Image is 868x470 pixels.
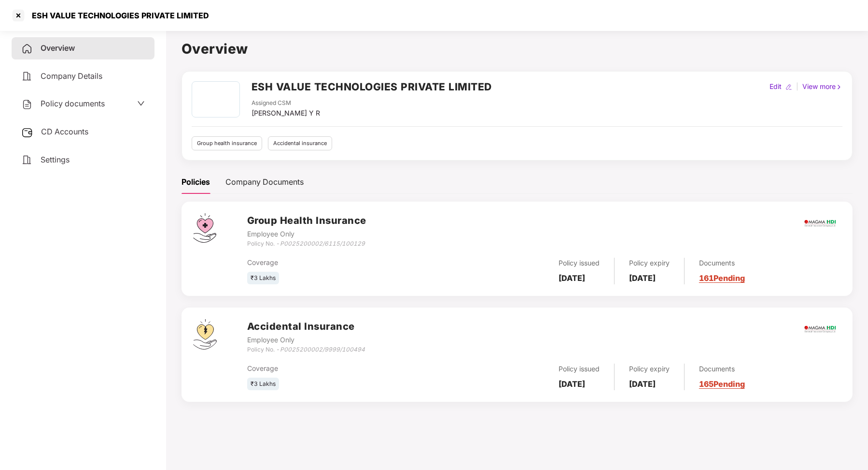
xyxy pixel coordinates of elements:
[785,84,792,90] img: editIcon
[836,84,842,90] img: rightIcon
[41,127,88,136] span: CD Accounts
[21,127,33,138] img: svg+xml;base64,PHN2ZyB3aWR0aD0iMjUiIGhlaWdodD0iMjQiIHZpZXdCb3g9IjAgMCAyNSAyNCIgZmlsbD0ibm9uZSIgeG...
[21,99,33,110] img: svg+xml;base64,PHN2ZyB4bWxucz0iaHR0cDovL3d3dy53My5vcmcvMjAwMC9zdmciIHdpZHRoPSIyNCIgaGVpZ2h0PSIyNC...
[800,81,844,92] div: View more
[192,136,262,150] div: Group health insurance
[252,79,492,95] h2: ESH VALUE TECHNOLOGIES PRIVATE LIMITED
[629,364,670,374] div: Policy expiry
[193,319,217,350] img: svg+xml;base64,PHN2ZyB4bWxucz0iaHR0cDovL3d3dy53My5vcmcvMjAwMC9zdmciIHdpZHRoPSI0OS4zMjEiIGhlaWdodD...
[21,71,33,82] img: svg+xml;base64,PHN2ZyB4bWxucz0iaHR0cDovL3d3dy53My5vcmcvMjAwMC9zdmciIHdpZHRoPSIyNCIgaGVpZ2h0PSIyNC...
[21,154,33,166] img: svg+xml;base64,PHN2ZyB4bWxucz0iaHR0cDovL3d3dy53My5vcmcvMjAwMC9zdmciIHdpZHRoPSIyNCIgaGVpZ2h0PSIyNC...
[559,258,600,268] div: Policy issued
[803,206,837,240] img: magma.png
[41,71,102,81] span: Company Details
[252,108,320,118] div: [PERSON_NAME] Y R
[252,99,320,108] div: Assigned CSM
[629,379,656,389] b: [DATE]
[559,379,585,389] b: [DATE]
[699,258,745,268] div: Documents
[26,11,209,20] div: ESH VALUE TECHNOLOGIES PRIVATE LIMITED
[247,363,445,374] div: Coverage
[699,379,745,389] a: 165 Pending
[268,136,332,150] div: Accidental insurance
[41,43,75,53] span: Overview
[247,272,279,285] div: ₹3 Lakhs
[182,38,853,59] h1: Overview
[768,81,784,92] div: Edit
[193,213,216,243] img: svg+xml;base64,PHN2ZyB4bWxucz0iaHR0cDovL3d3dy53My5vcmcvMjAwMC9zdmciIHdpZHRoPSI0Ny43MTQiIGhlaWdodD...
[699,364,745,374] div: Documents
[41,155,70,164] span: Settings
[280,240,365,247] i: P0025200002/6115/100129
[803,312,837,346] img: magma.png
[699,273,745,283] a: 161 Pending
[247,213,366,228] h3: Group Health Insurance
[182,176,210,188] div: Policies
[280,346,365,353] i: P0025200002/9999/100494
[247,335,365,345] div: Employee Only
[629,273,656,283] b: [DATE]
[21,43,33,55] img: svg+xml;base64,PHN2ZyB4bWxucz0iaHR0cDovL3d3dy53My5vcmcvMjAwMC9zdmciIHdpZHRoPSIyNCIgaGVpZ2h0PSIyNC...
[794,81,800,92] div: |
[247,345,365,354] div: Policy No. -
[137,100,145,107] span: down
[247,239,366,249] div: Policy No. -
[559,364,600,374] div: Policy issued
[247,257,445,268] div: Coverage
[247,378,279,391] div: ₹3 Lakhs
[629,258,670,268] div: Policy expiry
[247,229,366,239] div: Employee Only
[247,319,365,334] h3: Accidental Insurance
[41,99,105,108] span: Policy documents
[225,176,304,188] div: Company Documents
[559,273,585,283] b: [DATE]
